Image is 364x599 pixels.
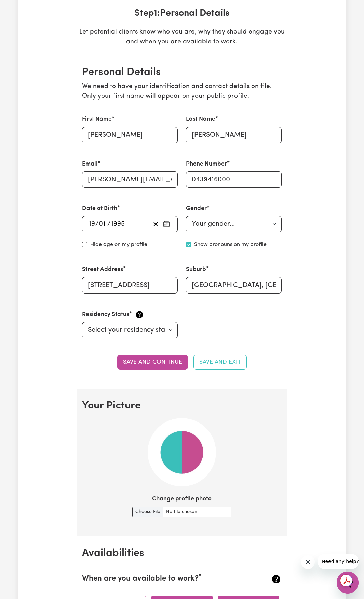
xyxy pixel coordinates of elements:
label: Suburb [186,265,206,274]
label: Change profile photo [152,495,212,504]
label: First Name [82,115,112,124]
label: Phone Number [186,160,227,169]
label: Show pronouns on my profile [194,240,267,249]
iframe: Button to launch messaging window [337,572,359,594]
span: Need any help? [4,5,41,10]
label: Last Name [186,115,215,124]
input: -- [99,219,108,229]
span: / [95,220,99,228]
label: Gender [186,204,207,213]
iframe: Close message [301,555,315,569]
h3: Step 1 : Personal Details [77,8,287,19]
label: Hide age on my profile [90,240,147,249]
iframe: Message from company [318,554,359,569]
button: Save and Exit [193,355,247,370]
span: 0 [99,221,103,227]
button: Save and continue [117,355,188,370]
h2: Availabilities [82,547,282,560]
label: Street Address [82,265,123,274]
input: -- [89,219,95,229]
label: Email [82,160,98,169]
input: e.g. North Bondi, New South Wales [186,277,282,294]
input: ---- [111,219,125,229]
h2: When are you available to work? [82,574,248,584]
h2: Your Picture [82,400,282,413]
p: We need to have your identification and contact details on file. Only your first name will appear... [82,82,282,102]
span: / [107,220,111,228]
label: Date of Birth [82,204,117,213]
img: Your default profile image [148,418,216,486]
p: Let potential clients know who you are, why they should engage you and when you are available to ... [77,27,287,47]
h2: Personal Details [82,66,282,79]
label: Residency Status [82,310,129,319]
